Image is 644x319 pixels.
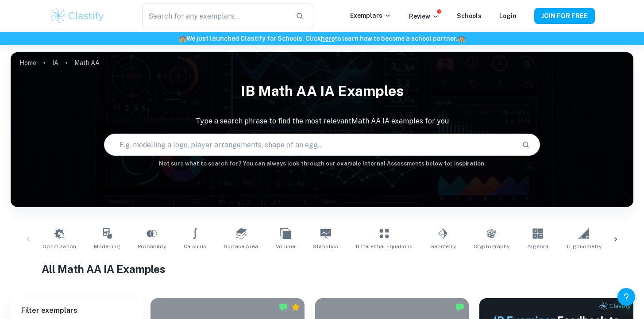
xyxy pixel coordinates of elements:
span: Algebra [527,242,548,250]
span: Cryptography [474,242,509,250]
a: here [321,35,335,42]
h1: All Math AA IA Examples [42,261,602,277]
span: Surface Area [224,242,258,250]
button: Help and Feedback [617,288,635,306]
p: Review [409,12,439,21]
h6: Not sure what to search for? You can always look through our example Internal Assessments below f... [11,159,633,168]
span: Differential Equations [356,242,413,250]
span: Trigonometry [566,242,602,250]
input: Search for any exemplars... [142,4,288,28]
span: Calculus [184,242,206,250]
a: Schools [457,12,482,19]
h6: We just launched Clastify for Schools. Click to learn how to become a school partner. [2,34,642,43]
p: Math AA [74,58,100,68]
h1: IB Math AA IA examples [11,77,633,105]
img: Clastify logo [50,7,106,25]
a: IA [52,57,58,69]
span: Volume [276,242,295,250]
a: Login [499,12,517,19]
button: JOIN FOR FREE [534,8,595,24]
p: Type a search phrase to find the most relevant Math AA IA examples for you [11,116,633,127]
img: Marked [279,303,288,311]
a: Home [19,57,36,69]
input: E.g. modelling a logo, player arrangements, shape of an egg... [104,132,515,157]
span: Statistics [313,242,338,250]
span: Modelling [94,242,120,250]
div: Premium [291,303,300,311]
span: 🏫 [179,35,186,42]
img: Marked [455,303,464,311]
p: Exemplars [350,11,391,20]
span: Geometry [430,242,456,250]
span: Probability [138,242,166,250]
button: Search [518,137,533,152]
span: Optimization [42,242,76,250]
span: 🏫 [458,35,465,42]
